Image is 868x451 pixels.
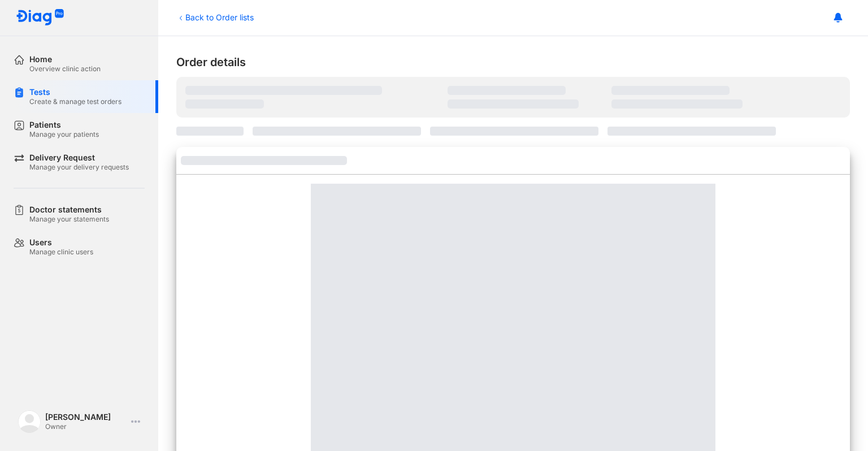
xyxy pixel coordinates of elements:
[29,87,121,97] div: Tests
[29,205,109,215] div: Doctor statements
[29,130,99,139] div: Manage your patients
[176,54,850,70] div: Order details
[29,97,121,106] div: Create & manage test orders
[29,215,109,224] div: Manage your statements
[18,410,41,433] img: logo
[29,64,101,73] div: Overview clinic action
[29,248,93,257] div: Manage clinic users
[16,9,64,27] img: logo
[29,237,93,248] div: Users
[45,422,127,431] div: Owner
[45,412,127,422] div: [PERSON_NAME]
[29,54,101,64] div: Home
[29,153,129,163] div: Delivery Request
[29,163,129,172] div: Manage your delivery requests
[176,11,254,23] div: Back to Order lists
[29,120,99,130] div: Patients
